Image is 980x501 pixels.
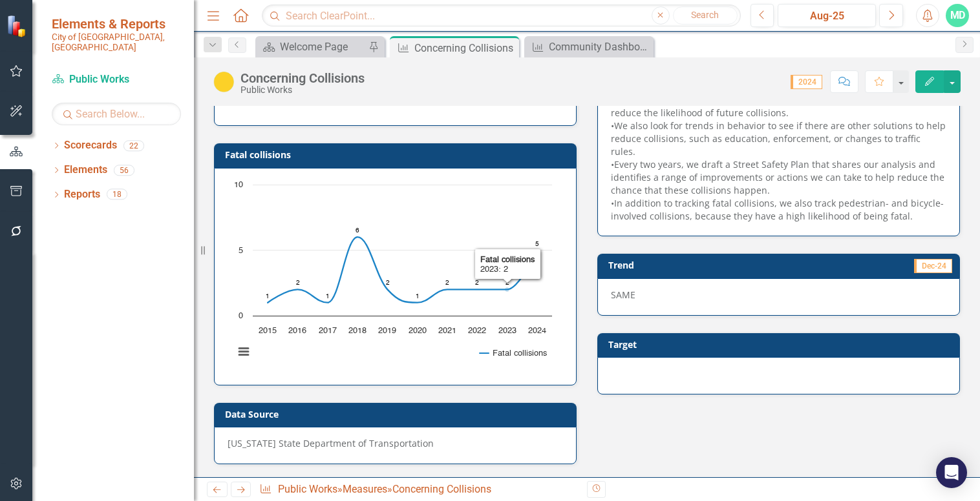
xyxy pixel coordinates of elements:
[691,10,719,20] span: Search
[498,327,517,335] text: 2023
[936,457,967,488] div: Open Intercom Messenger
[416,293,420,300] text: 1
[52,72,181,87] a: Public Works
[914,259,952,273] span: Dec-24
[385,287,390,292] path: 2019, 2. Fatal collisions.
[611,197,946,223] div: •In addition to tracking fatal collisions, we also track pedestrian- and bicycle-involved collisi...
[673,6,738,25] button: Search
[506,280,509,286] text: 2
[611,158,946,197] div: •Every two years, we draft a Street Safety Plan that shares our analysis and identifies a range o...
[386,280,390,286] text: 2
[319,327,337,335] text: 2017
[239,312,243,320] text: 0
[64,187,100,202] a: Reports
[262,5,740,27] input: Search ClearPoint...
[468,327,486,335] text: 2022
[343,483,387,495] a: Measures
[392,483,491,495] div: Concerning Collisions
[225,150,570,159] h3: Fatal collisions
[378,327,396,335] text: 2019
[239,247,243,255] text: 5
[52,103,181,125] input: Search Below...
[791,75,822,89] span: 2024
[259,482,577,497] div: » »
[228,437,563,450] p: [US_STATE] State Department of Transportation
[611,119,946,158] div: •We also look for trends in behavior to see if there are other solutions to help reduce collision...
[52,16,181,32] span: Elements & Reports
[549,39,650,55] div: Community Dashboard Updates
[240,85,365,95] div: Public Works
[278,483,337,495] a: Public Works
[234,181,243,189] text: 10
[235,343,253,361] button: View chart menu, Chart
[356,227,359,234] text: 6
[946,4,969,27] button: MD
[409,327,427,335] text: 2020
[438,327,456,335] text: 2021
[213,72,234,92] img: Caution
[225,409,570,419] h3: Data Source
[480,348,547,358] button: Show Fatal collisions
[123,140,144,151] div: 22
[778,4,876,27] button: Aug-25
[64,138,117,153] a: Scorecards
[228,178,563,372] div: Chart. Highcharts interactive chart.
[280,39,365,55] div: Welcome Page
[528,327,546,335] text: 2024
[474,287,480,292] path: 2022, 2. Fatal collisions.
[52,32,181,53] small: City of [GEOGRAPHIC_DATA], [GEOGRAPHIC_DATA]
[64,163,107,178] a: Elements
[504,287,509,292] path: 2023, 2. Fatal collisions.
[288,327,306,335] text: 2016
[348,327,367,335] text: 2018
[414,40,516,56] div: Concerning Collisions
[608,260,745,270] h3: Trend
[535,241,539,247] text: 5
[259,327,277,335] text: 2015
[6,14,29,37] img: ClearPoint Strategy
[611,289,635,301] span: SAME
[611,94,946,119] div: •We evaluate collision reports to see if there are design solutions that can reduce the likelihoo...
[259,39,365,55] a: Welcome Page
[326,293,330,300] text: 1
[527,39,650,55] a: Community Dashboard Updates
[266,293,270,300] text: 1
[114,165,134,176] div: 56
[228,178,559,372] svg: Interactive chart
[240,71,365,85] div: Concerning Collisions
[608,340,953,349] h3: Target
[445,280,449,286] text: 2
[782,8,871,24] div: Aug-25
[296,280,300,286] text: 2
[475,280,479,286] text: 2
[107,189,127,200] div: 18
